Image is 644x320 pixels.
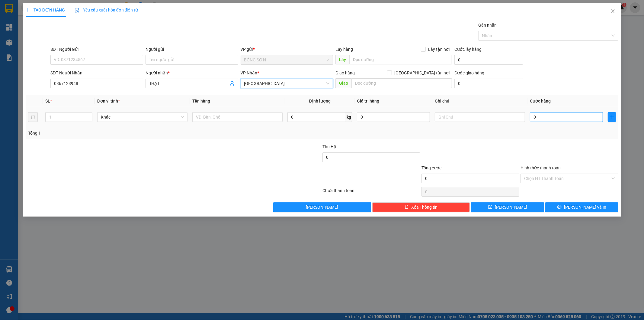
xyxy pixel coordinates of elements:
span: TẠO ĐƠN HÀNG [26,8,65,12]
span: Lấy hàng [335,47,353,52]
input: Dọc đường [351,78,452,88]
span: Định lượng [309,99,331,103]
label: Cước lấy hàng [454,47,482,52]
span: Cước hàng [530,99,551,103]
span: BỒNG SƠN [244,55,330,64]
span: printer [557,205,562,210]
input: Cước lấy hàng [454,55,523,65]
input: Ghi Chú [435,112,525,122]
span: Đơn vị tính [97,99,120,103]
input: Dọc đường [349,55,452,64]
span: Xóa Thông tin [411,204,437,211]
span: Yêu cầu xuất hóa đơn điện tử [75,8,138,12]
button: Close [604,3,621,20]
span: SÀI GÒN [244,79,330,88]
span: plus [26,8,30,12]
div: Người nhận [146,70,238,76]
div: SĐT Người Gửi [50,46,143,53]
input: VD: Bàn, Ghế [192,112,283,122]
button: delete [28,112,38,122]
span: Giao [335,78,351,88]
span: Lấy [335,55,349,64]
label: Hình thức thanh toán [521,165,561,170]
button: save[PERSON_NAME] [471,202,544,212]
button: deleteXóa Thông tin [372,202,470,212]
span: plus [608,115,616,119]
span: Tên hàng [192,99,210,103]
div: Chưa thanh toán [322,187,421,198]
label: Cước giao hàng [454,70,484,75]
span: save [488,205,492,210]
span: [PERSON_NAME] [495,204,527,211]
span: Tổng cước [421,165,441,170]
label: Gán nhãn [478,23,497,28]
span: [PERSON_NAME] [306,204,338,211]
span: VP Nhận [241,70,258,75]
button: [PERSON_NAME] [273,202,371,212]
input: 0 [357,112,430,122]
span: delete [405,205,409,210]
img: icon [75,8,79,13]
span: Khác [101,113,184,122]
button: plus [608,112,616,122]
div: Người gửi [146,46,238,53]
span: Lấy tận nơi [426,46,452,53]
input: Cước giao hàng [454,79,523,88]
span: Giao hàng [335,70,355,75]
div: SĐT Người Nhận [50,70,143,76]
th: Ghi chú [432,95,527,107]
span: user-add [230,81,235,86]
span: [GEOGRAPHIC_DATA] tận nơi [392,70,452,76]
div: VP gửi [241,46,333,53]
span: Giá trị hàng [357,99,379,103]
button: printer[PERSON_NAME] và In [545,202,618,212]
span: [PERSON_NAME] và In [564,204,606,211]
span: kg [346,112,352,122]
span: Thu Hộ [322,144,336,149]
div: Tổng: 1 [28,130,248,136]
span: SL [45,99,50,103]
span: close [610,9,615,14]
